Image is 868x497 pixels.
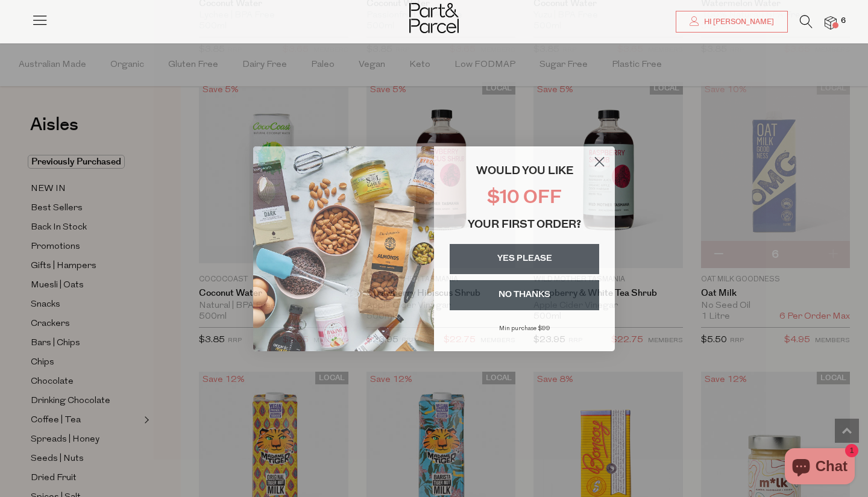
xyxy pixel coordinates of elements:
[825,16,837,29] a: 6
[499,325,550,332] span: Min purchase $99
[781,448,858,487] inbox-online-store-chat: Shopify online store chat
[701,17,774,27] span: Hi [PERSON_NAME]
[253,146,434,351] img: 43fba0fb-7538-40bc-babb-ffb1a4d097bc.jpeg
[487,189,562,208] span: $10 OFF
[589,151,610,172] button: Close dialog
[450,280,599,310] button: NO THANKS
[676,11,788,33] a: Hi [PERSON_NAME]
[838,16,849,27] span: 6
[450,244,599,274] button: YES PLEASE
[468,220,581,231] span: YOUR FIRST ORDER?
[409,3,459,33] img: Part&Parcel
[476,166,573,177] span: WOULD YOU LIKE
